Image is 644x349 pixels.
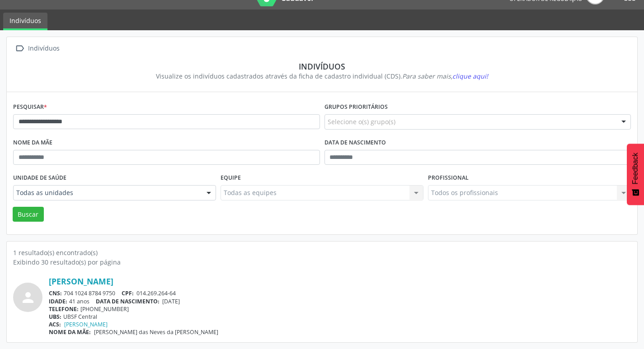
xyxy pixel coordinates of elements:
[49,321,61,328] span: ACS:
[122,289,134,297] span: CPF:
[324,100,388,114] label: Grupos prioritários
[428,171,469,185] label: Profissional
[49,298,67,305] span: IDADE:
[162,298,180,305] span: [DATE]
[49,305,79,313] span: TELEFONE:
[324,136,386,150] label: Data de nascimento
[452,72,488,80] span: clique aqui!
[3,13,47,30] a: Indivíduos
[631,153,639,184] span: Feedback
[49,305,631,313] div: [PHONE_NUMBER]
[13,100,47,114] label: Pesquisar
[221,171,241,185] label: Equipe
[26,42,61,55] div: Indivíduos
[49,298,631,305] div: 41 anos
[49,289,62,297] span: CNS:
[49,313,61,321] span: UBS:
[13,248,631,257] div: 1 resultado(s) encontrado(s)
[13,42,61,55] a:  Indivíduos
[13,257,631,267] div: Exibindo 30 resultado(s) por página
[627,144,644,205] button: Feedback - Mostrar pesquisa
[49,313,631,321] div: UBSF Central
[94,328,218,336] span: [PERSON_NAME] das Neves da [PERSON_NAME]
[19,61,625,71] div: Indivíduos
[49,289,631,297] div: 704 1024 8784 9750
[19,71,625,81] div: Visualize os indivíduos cadastrados através da ficha de cadastro individual (CDS).
[136,289,176,297] span: 014.269.264-64
[49,276,113,286] a: [PERSON_NAME]
[13,136,52,150] label: Nome da mãe
[96,298,160,305] span: DATA DE NASCIMENTO:
[64,321,108,328] a: [PERSON_NAME]
[13,171,66,185] label: Unidade de saúde
[49,328,91,336] span: NOME DA MÃE:
[20,289,36,306] i: person
[16,188,197,197] span: Todas as unidades
[13,207,44,222] button: Buscar
[13,42,26,55] i: 
[328,117,395,126] span: Selecione o(s) grupo(s)
[402,72,488,80] i: Para saber mais,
